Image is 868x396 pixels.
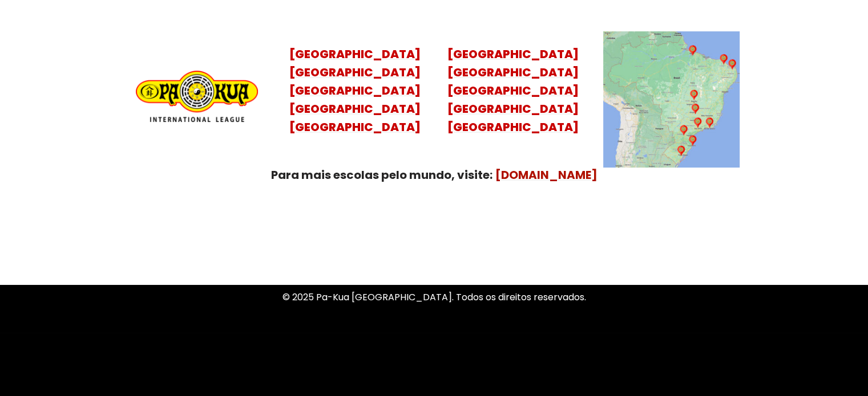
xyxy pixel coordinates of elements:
p: Uma Escola de conhecimentos orientais para toda a família. Foco, habilidade concentração, conquis... [109,239,760,270]
a: [GEOGRAPHIC_DATA][GEOGRAPHIC_DATA][GEOGRAPHIC_DATA][GEOGRAPHIC_DATA][GEOGRAPHIC_DATA] [289,46,421,135]
p: © 2025 Pa-Kua [GEOGRAPHIC_DATA]. Todos os direitos reservados. [109,289,760,305]
a: [DOMAIN_NAME] [495,167,597,183]
mark: [GEOGRAPHIC_DATA] [GEOGRAPHIC_DATA] [447,46,579,80]
mark: [GEOGRAPHIC_DATA] [GEOGRAPHIC_DATA] [GEOGRAPHIC_DATA] [447,83,579,135]
mark: [GEOGRAPHIC_DATA] [GEOGRAPHIC_DATA] [GEOGRAPHIC_DATA] [GEOGRAPHIC_DATA] [289,64,421,135]
mark: [GEOGRAPHIC_DATA] [289,46,421,62]
a: Política de Privacidade [383,338,485,352]
strong: Para mais escolas pelo mundo, visite: [271,167,492,183]
a: [GEOGRAPHIC_DATA][GEOGRAPHIC_DATA][GEOGRAPHIC_DATA][GEOGRAPHIC_DATA][GEOGRAPHIC_DATA] [447,46,579,135]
